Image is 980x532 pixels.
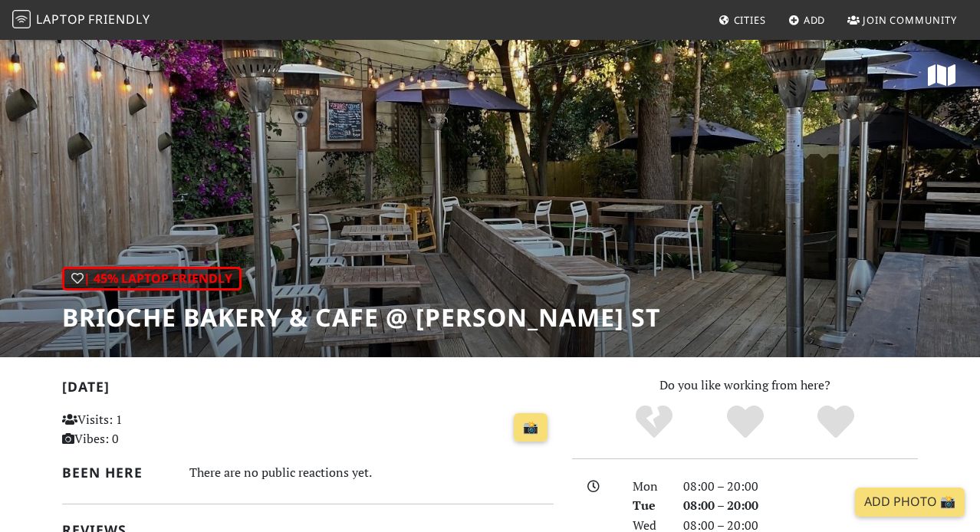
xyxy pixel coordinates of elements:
a: 📸 [514,413,548,442]
div: 08:00 – 20:00 [674,477,927,497]
h1: Brioche Bakery & Cafe @ [PERSON_NAME] St [62,303,660,332]
div: Tue [623,496,674,516]
h2: Been here [62,465,171,481]
a: Cities [712,6,772,34]
img: LaptopFriendly [12,10,31,28]
div: | 45% Laptop Friendly [62,267,242,291]
div: Definitely! [791,403,882,442]
h2: [DATE] [62,379,554,401]
span: Join Community [863,13,957,27]
div: Mon [623,477,674,497]
a: Add Photo 📸 [855,488,965,517]
div: There are no public reactions yet. [189,461,554,484]
span: Cities [734,13,766,27]
p: Visits: 1 Vibes: 0 [62,410,214,449]
a: Add [782,6,832,34]
a: LaptopFriendly LaptopFriendly [12,7,150,34]
span: Add [804,13,826,27]
p: Do you like working from here? [572,376,918,396]
div: Yes [699,403,791,442]
a: Join Community [841,6,963,34]
div: 08:00 – 20:00 [674,496,927,516]
span: Friendly [88,11,150,28]
div: No [608,403,699,442]
span: Laptop [36,11,86,28]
